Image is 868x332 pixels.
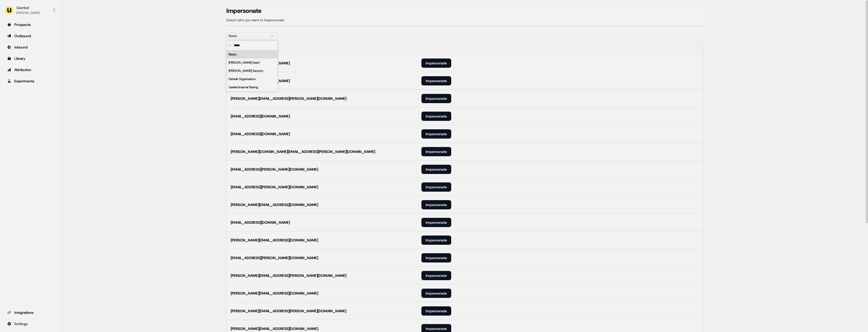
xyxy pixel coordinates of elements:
[231,149,375,154] div: [PERSON_NAME][DOMAIN_NAME][EMAIL_ADDRESS][PERSON_NAME][DOMAIN_NAME]
[4,77,57,85] a: Go to experiments
[7,321,54,326] div: Settings
[421,289,451,298] button: Impersonate
[231,114,290,119] div: [EMAIL_ADDRESS][DOMAIN_NAME]
[227,44,417,54] th: Email
[4,4,57,16] button: Userled[PERSON_NAME]
[4,66,57,74] a: Go to attribution
[7,22,54,27] div: Prospects
[421,58,451,68] button: Impersonate
[421,271,451,280] button: Impersonate
[231,202,318,207] div: [PERSON_NAME][EMAIL_ADDRESS][DOMAIN_NAME]
[227,83,278,91] div: Userled Internal Testing
[421,165,451,174] button: Impersonate
[231,273,346,278] div: [PERSON_NAME][EMAIL_ADDRESS][PERSON_NAME][DOMAIN_NAME]
[421,76,451,85] button: Impersonate
[421,129,451,139] button: Impersonate
[16,5,40,10] div: Userled
[421,253,451,262] button: Impersonate
[4,54,57,63] a: Go to templates
[421,236,451,245] button: Impersonate
[229,33,267,38] div: Elastic
[231,131,290,136] div: [EMAIL_ADDRESS][DOMAIN_NAME]
[231,96,346,101] div: [PERSON_NAME][EMAIL_ADDRESS][PERSON_NAME][DOMAIN_NAME]
[4,43,57,51] a: Go to Inbound
[231,184,318,190] div: [EMAIL_ADDRESS][PERSON_NAME][DOMAIN_NAME]
[7,67,54,72] div: Attribution
[227,67,278,75] div: [PERSON_NAME] Security
[4,320,57,328] a: Go to integrations
[421,94,451,103] button: Impersonate
[421,182,451,192] button: Impersonate
[421,147,451,156] button: Impersonate
[227,50,278,58] div: Elastic
[7,79,54,84] div: Experiments
[226,32,278,40] button: Elastic
[4,21,57,29] a: Go to prospects
[7,33,54,38] div: Outbound
[231,167,318,172] div: [EMAIL_ADDRESS][PERSON_NAME][DOMAIN_NAME]
[231,291,318,296] div: [PERSON_NAME][EMAIL_ADDRESS][DOMAIN_NAME]
[227,58,278,67] div: [PERSON_NAME] (test)
[227,50,278,91] div: Suggestions
[421,112,451,121] button: Impersonate
[231,220,290,225] div: [EMAIL_ADDRESS][DOMAIN_NAME]
[421,200,451,209] button: Impersonate
[421,306,451,316] button: Impersonate
[227,75,278,83] div: Default Organisation
[226,7,262,15] h3: Impersonate
[7,56,54,61] div: Library
[16,10,40,15] div: [PERSON_NAME]
[4,308,57,317] a: Go to integrations
[7,310,54,315] div: Integrations
[7,45,54,50] div: Inbound
[231,255,318,260] div: [EMAIL_ADDRESS][PERSON_NAME][DOMAIN_NAME]
[226,17,703,23] p: Select who you want to impersonate
[231,238,318,243] div: [PERSON_NAME][EMAIL_ADDRESS][DOMAIN_NAME]
[231,308,346,314] div: [PERSON_NAME][EMAIL_ADDRESS][PERSON_NAME][DOMAIN_NAME]
[4,32,57,40] a: Go to outbound experience
[421,218,451,227] button: Impersonate
[231,326,318,331] div: [PERSON_NAME][EMAIL_ADDRESS][DOMAIN_NAME]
